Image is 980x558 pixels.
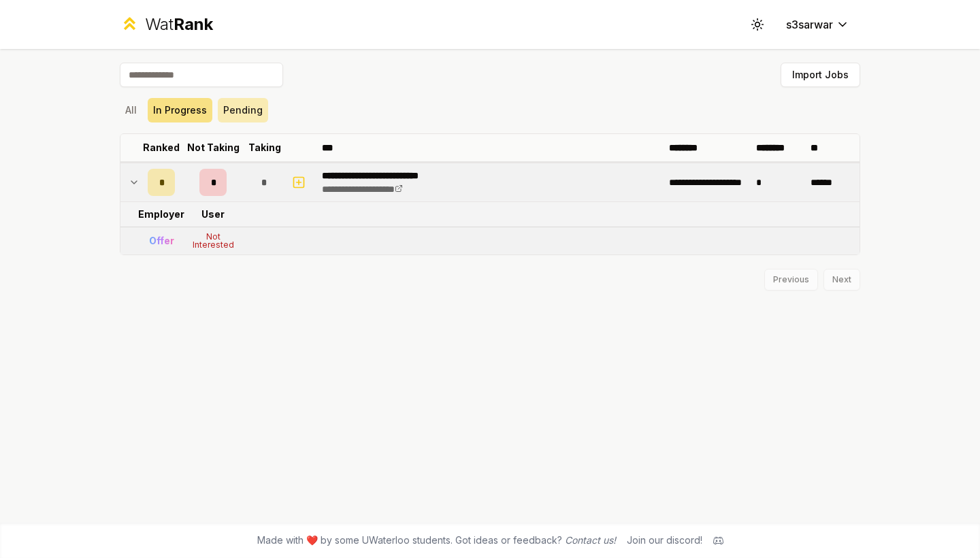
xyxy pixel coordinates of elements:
span: Made with ❤️ by some UWaterloo students. Got ideas or feedback? [257,534,616,547]
td: User [180,202,246,227]
p: Ranked [143,141,180,154]
button: In Progress [148,98,212,122]
button: Import Jobs [781,63,860,87]
span: Rank [174,14,213,34]
div: Wat [145,14,213,35]
p: Not Taking [187,141,240,154]
a: Contact us! [565,534,616,546]
button: All [120,98,142,122]
span: s3sarwar [786,16,833,33]
button: Pending [218,98,268,122]
td: Employer [142,202,180,227]
a: WatRank [120,14,213,35]
div: Join our discord! [627,534,702,547]
div: Not Interested [186,233,240,249]
div: Offer [149,234,174,248]
p: Taking [248,141,281,154]
button: s3sarwar [775,12,860,37]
